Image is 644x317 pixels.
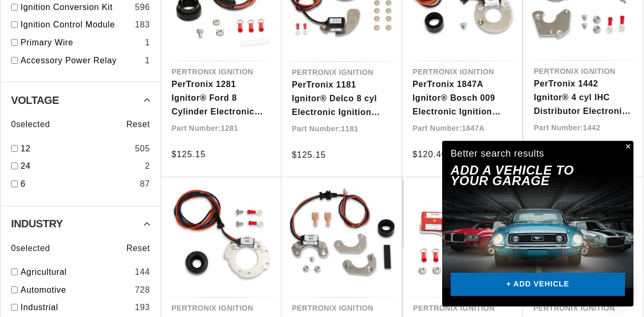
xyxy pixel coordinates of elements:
[11,218,63,229] span: Industry
[126,242,150,255] span: Reset
[126,118,150,131] span: Reset
[21,36,141,50] a: Primary Wire
[11,242,50,255] span: 0 selected
[451,273,625,296] a: + ADD VEHICLE
[21,265,131,279] a: Agricultural
[621,141,633,153] button: Close
[413,78,512,118] a: PerTronix 1847A Ignitor® Bosch 009 Electronic Ignition Conversion Kit
[292,78,392,119] a: PerTronix 1181 Ignitor® Delco 8 cyl Electronic Ignition Conversion Kit
[145,159,150,173] div: 2
[172,78,271,118] a: PerTronix 1281 Ignitor® Ford 8 Cylinder Electronic Ignition Conversion Kit
[21,159,141,173] a: 24
[140,177,150,191] div: 87
[135,301,150,314] div: 193
[21,301,131,314] a: Industrial
[21,1,131,14] a: Ignition Conversion Kit
[451,165,599,187] h2: Add A VEHICLE to your garage
[11,95,59,105] span: Voltage
[135,265,150,279] div: 144
[451,146,544,161] div: Better search results
[21,54,141,68] a: Accessory Power Relay
[135,1,150,14] div: 596
[21,283,131,297] a: Automotive
[21,177,135,191] a: 6
[21,142,131,156] a: 12
[135,18,150,32] div: 183
[145,36,150,50] div: 1
[534,77,632,118] a: PerTronix 1442 Ignitor® 4 cyl IHC Distributor Electronic Ignition Conversion Kit
[145,54,150,68] div: 1
[21,18,131,32] a: Ignition Control Module
[11,118,50,131] span: 0 selected
[135,142,150,156] div: 505
[135,283,150,297] div: 728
